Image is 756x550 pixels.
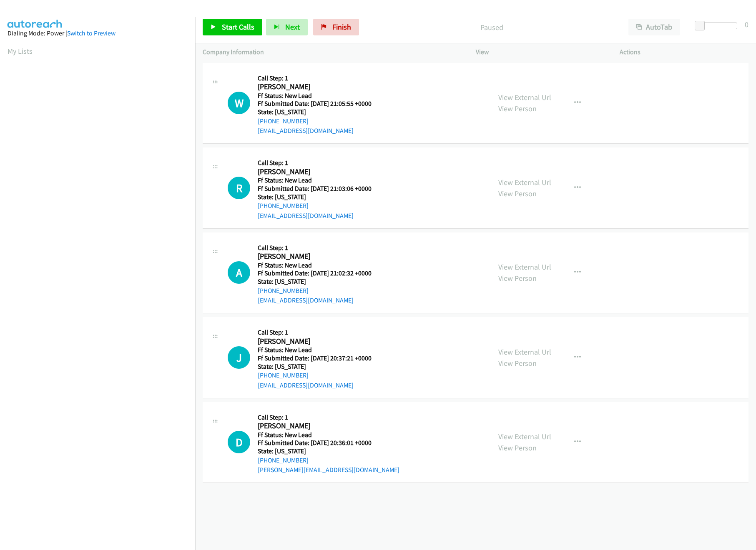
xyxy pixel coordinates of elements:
[258,176,382,185] h5: Ff Status: New Lead
[228,177,250,199] div: The call is yet to be attempted
[258,74,382,82] h5: Call Step: 1
[332,22,351,32] span: Finish
[258,371,309,379] a: [PHONE_NUMBER]
[258,244,382,252] h5: Call Step: 1
[258,212,354,220] a: [EMAIL_ADDRESS][DOMAIN_NAME]
[258,421,382,431] h2: [PERSON_NAME]
[498,347,551,357] a: View External Url
[258,447,399,455] h5: State: [US_STATE]
[258,431,399,439] h5: Ff Status: New Lead
[258,456,309,464] a: [PHONE_NUMBER]
[258,354,382,362] h5: Ff Submitted Date: [DATE] 20:37:21 +0000
[258,167,382,177] h2: [PERSON_NAME]
[258,185,382,193] h5: Ff Submitted Date: [DATE] 21:03:06 +0000
[258,100,382,108] h5: Ff Submitted Date: [DATE] 21:05:55 +0000
[313,19,359,35] a: Finish
[258,466,399,474] a: [PERSON_NAME][EMAIL_ADDRESS][DOMAIN_NAME]
[258,108,382,116] h5: State: [US_STATE]
[258,287,309,295] a: [PHONE_NUMBER]
[258,92,382,100] h5: Ff Status: New Lead
[498,273,537,283] a: View Person
[228,261,250,284] div: The call is yet to be attempted
[8,46,33,56] a: My Lists
[498,104,537,113] a: View Person
[498,358,537,368] a: View Person
[498,189,537,198] a: View Person
[228,346,250,369] div: The call is yet to be attempted
[258,413,399,422] h5: Call Step: 1
[620,47,748,57] p: Actions
[258,381,354,389] a: [EMAIL_ADDRESS][DOMAIN_NAME]
[745,19,748,30] div: 0
[628,19,680,35] button: AutoTab
[8,28,188,38] div: Dialing Mode: Power |
[258,346,382,354] h5: Ff Status: New Lead
[228,92,250,114] h1: W
[258,269,382,277] h5: Ff Submitted Date: [DATE] 21:02:32 +0000
[476,47,605,57] p: View
[498,177,551,187] a: View External Url
[285,22,300,32] span: Next
[258,82,382,92] h2: [PERSON_NAME]
[498,432,551,441] a: View External Url
[228,431,250,453] div: The call is yet to be attempted
[258,296,354,304] a: [EMAIL_ADDRESS][DOMAIN_NAME]
[258,439,399,447] h5: Ff Submitted Date: [DATE] 20:36:01 +0000
[8,64,195,460] iframe: Dialpad
[258,337,382,346] h2: [PERSON_NAME]
[228,431,250,453] h1: D
[228,177,250,199] h1: R
[498,443,537,452] a: View Person
[258,127,354,135] a: [EMAIL_ADDRESS][DOMAIN_NAME]
[258,117,309,125] a: [PHONE_NUMBER]
[498,262,551,272] a: View External Url
[228,346,250,369] h1: J
[203,47,461,57] p: Company Information
[258,252,382,261] h2: [PERSON_NAME]
[258,277,382,286] h5: State: [US_STATE]
[228,261,250,284] h1: A
[258,159,382,167] h5: Call Step: 1
[370,22,613,33] p: Paused
[699,22,737,29] div: Delay between calls (in seconds)
[67,29,116,37] a: Switch to Preview
[266,19,308,35] button: Next
[258,202,309,210] a: [PHONE_NUMBER]
[258,261,382,270] h5: Ff Status: New Lead
[228,92,250,114] div: The call is yet to be attempted
[498,92,551,102] a: View External Url
[203,19,262,35] a: Start Calls
[258,362,382,371] h5: State: [US_STATE]
[258,193,382,201] h5: State: [US_STATE]
[258,328,382,337] h5: Call Step: 1
[222,22,254,32] span: Start Calls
